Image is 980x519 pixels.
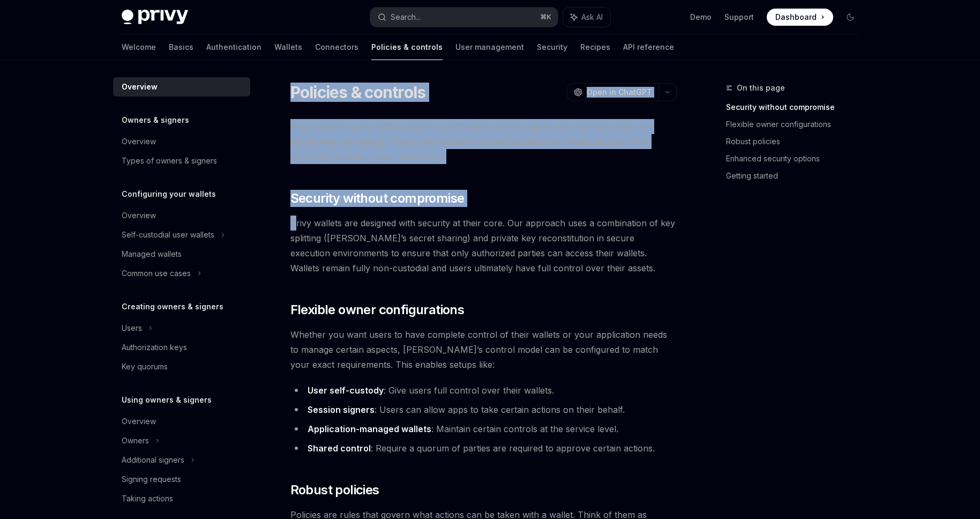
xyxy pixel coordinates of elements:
h5: Creating owners & signers [122,300,223,313]
a: Welcome [122,34,156,60]
a: Connectors [315,34,358,60]
strong: User self-custody [308,385,384,396]
div: Taking actions [122,492,173,505]
h5: Owners & signers [122,114,189,127]
a: Robust policies [726,133,867,150]
span: Privy’s wallet system offers powerful yet flexible control options that determine who can access ... [290,119,677,164]
a: API reference [623,34,674,60]
div: Overview [122,415,156,428]
div: Managed wallets [122,248,182,261]
span: Robust policies [290,481,379,499]
span: Security without compromise [290,190,465,207]
img: dark logo [122,10,188,25]
a: Overview [113,77,250,97]
h5: Configuring your wallets [122,188,216,201]
span: Ask AI [581,12,603,23]
div: Search... [391,11,421,24]
button: Toggle dark mode [842,9,859,26]
a: Recipes [580,34,610,60]
a: Security [537,34,567,60]
a: Managed wallets [113,244,250,264]
div: Overview [122,80,158,93]
div: Authorization keys [122,341,187,354]
button: Open in ChatGPT [567,83,659,101]
div: Key quorums [122,360,168,373]
div: Overview [122,135,156,148]
h5: Using owners & signers [122,394,212,406]
strong: Session signers [308,404,375,415]
a: User management [455,34,524,60]
strong: Application-managed wallets [308,424,431,434]
span: Open in ChatGPT [587,87,652,98]
a: Types of owners & signers [113,151,250,170]
span: Flexible owner configurations [290,301,465,318]
a: Getting started [726,167,867,184]
li: : Require a quorum of parties are required to approve certain actions. [290,441,677,456]
a: Demo [690,12,712,23]
div: Self-custodial user wallets [122,228,214,241]
strong: Shared control [308,443,371,454]
span: On this page [737,81,785,94]
a: Overview [113,206,250,225]
a: Dashboard [767,9,833,26]
a: Security without compromise [726,99,867,116]
li: : Give users full control over their wallets. [290,383,677,398]
a: Policies & controls [371,34,443,60]
li: : Maintain certain controls at the service level. [290,421,677,436]
div: Additional signers [122,454,184,466]
a: Enhanced security options [726,150,867,167]
div: Common use cases [122,267,191,280]
a: Basics [169,34,193,60]
a: Overview [113,132,250,151]
button: Search...⌘K [370,8,558,27]
h1: Policies & controls [290,83,426,102]
div: Overview [122,209,156,222]
button: Ask AI [563,8,610,27]
span: Privy wallets are designed with security at their core. Our approach uses a combination of key sp... [290,216,677,276]
a: Taking actions [113,489,250,508]
div: Users [122,322,142,335]
span: ⌘ K [540,13,551,21]
a: Support [724,12,754,23]
a: Key quorums [113,357,250,376]
a: Authentication [206,34,261,60]
li: : Users can allow apps to take certain actions on their behalf. [290,402,677,417]
a: Wallets [274,34,302,60]
a: Authorization keys [113,338,250,357]
a: Flexible owner configurations [726,116,867,133]
a: Overview [113,412,250,431]
span: Dashboard [775,12,817,23]
span: Whether you want users to have complete control of their wallets or your application needs to man... [290,327,677,372]
div: Types of owners & signers [122,154,217,167]
div: Signing requests [122,473,181,486]
div: Owners [122,434,149,447]
a: Signing requests [113,470,250,489]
